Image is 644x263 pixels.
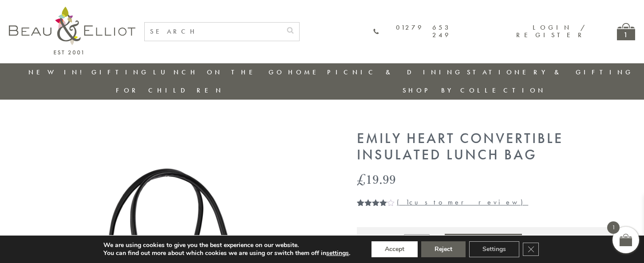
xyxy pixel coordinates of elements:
input: SEARCH [145,23,281,41]
p: We are using cookies to give you the best experience on our website. [103,241,350,249]
span: 1 [357,199,360,217]
a: (1customer review) [397,197,528,207]
a: Gifting [91,68,149,77]
a: Login / Register [516,23,586,39]
button: Close GDPR Cookie Banner [523,243,539,256]
button: Reject [421,241,466,257]
a: Lunch On The Go [153,68,284,77]
input: Product quantity [404,234,430,248]
p: You can find out more about which cookies we are using or switch them off in . [103,249,350,257]
a: For Children [116,86,224,95]
img: logo [9,7,135,54]
div: Rated 4.00 out of 5 [357,199,395,206]
a: Picnic & Dining [327,68,463,77]
a: Stationery & Gifting [467,68,633,77]
a: Home [288,68,324,77]
h1: Emily Heart Convertible Insulated Lunch Bag [357,131,624,163]
bdi: 19.99 [357,170,396,188]
span: 1 [406,197,409,207]
a: New in! [28,68,88,77]
button: Accept [371,241,418,257]
button: Add to Basket [445,234,522,249]
button: Settings [469,241,519,257]
span: Rated out of 5 based on customer rating [357,199,387,252]
button: settings [326,249,349,257]
a: 1 [617,23,635,40]
a: Shop by collection [403,86,546,95]
span: £ [357,170,366,188]
span: 1 [607,221,620,234]
a: 01279 653 249 [373,24,451,39]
